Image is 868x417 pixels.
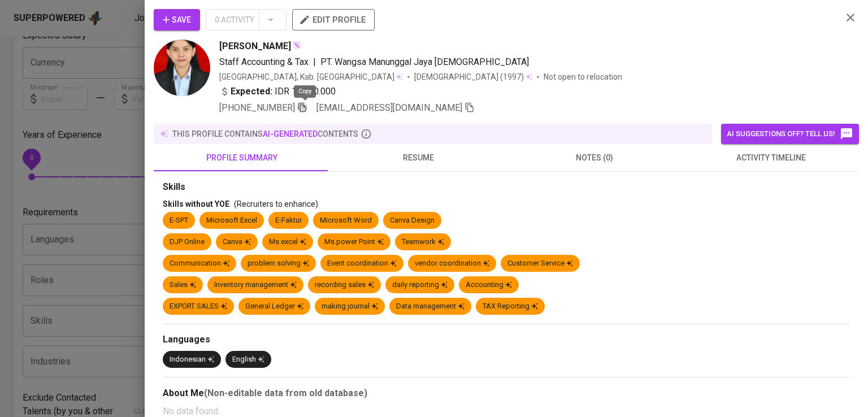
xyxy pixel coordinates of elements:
div: Accounting [466,280,512,290]
div: Skills [163,181,850,194]
span: [DEMOGRAPHIC_DATA] [414,71,500,82]
span: [PHONE_NUMBER] [219,102,295,113]
div: EXPORT SALES [170,301,227,312]
div: E-SPT [170,215,188,226]
img: 6b212fc06e37821e90ff45dc8e5c4218.jpeg [154,40,210,96]
span: | [313,55,316,69]
div: Languages [163,333,850,346]
div: vendor coordination [415,258,489,269]
div: Microsoft Excel [206,215,257,226]
img: magic_wand.svg [292,41,301,50]
div: Data management [396,301,465,312]
div: Event coordination [327,258,397,269]
span: (Recruiters to enhance) [234,199,318,208]
div: Microsoft Word [320,215,372,226]
span: Save [163,13,191,27]
span: AI-generated [263,129,318,138]
div: [GEOGRAPHIC_DATA], Kab. [GEOGRAPHIC_DATA] [219,71,403,82]
div: General Ledger [245,301,303,312]
div: Ms.excel [269,237,306,247]
div: daily reporting [392,280,448,290]
b: Expected: [231,85,272,98]
span: [EMAIL_ADDRESS][DOMAIN_NAME] [316,102,462,113]
div: making journal [322,301,378,312]
p: Not open to relocation [544,71,622,82]
div: Canva Design [390,215,435,226]
div: Ms.power Point [324,237,384,247]
div: Indonesian [170,354,214,365]
span: PT. Wangsa Manunggal Jaya [DEMOGRAPHIC_DATA] [320,57,529,67]
div: recording sales [315,280,374,290]
button: AI suggestions off? Tell us! [721,124,859,144]
div: IDR 15.000.000 [219,85,336,98]
div: Customer Service [507,258,573,269]
div: Communication [170,258,229,269]
button: edit profile [292,9,375,31]
div: DJP Online [170,237,205,247]
b: (Non-editable data from old database) [204,388,367,398]
span: profile summary [160,151,323,165]
span: [PERSON_NAME] [219,40,291,53]
span: resume [337,151,500,165]
span: activity timeline [689,151,852,165]
span: AI suggestions off? Tell us! [727,127,853,141]
div: problem solving [248,258,309,269]
div: About Me [163,386,850,400]
a: edit profile [292,15,375,24]
span: edit profile [301,12,366,27]
div: Inventory management [214,280,297,290]
div: TAX Reporting [483,301,538,312]
div: (1997) [414,71,532,82]
button: Save [154,9,200,31]
div: Canva [223,237,251,247]
div: English [232,354,264,365]
span: notes (0) [513,151,676,165]
div: E-Faktur [275,215,302,226]
div: Teamwork [402,237,444,247]
span: Skills without YOE [163,199,229,208]
p: this profile contains contents [172,128,358,140]
span: Staff Accounting & Tax [219,57,309,67]
div: Sales [170,280,196,290]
